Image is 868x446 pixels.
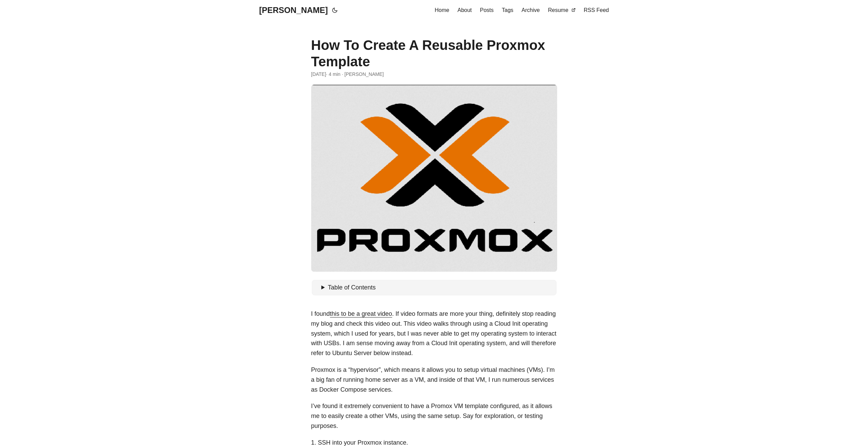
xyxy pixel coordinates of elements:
[311,37,557,70] h1: How To Create A Reusable Proxmox Template
[311,70,557,78] div: · 4 min · [PERSON_NAME]
[311,401,557,431] p: I’ve found it extremely convenient to have a Promox VM template configured, as it allows me to ea...
[584,7,609,13] span: RSS Feed
[328,284,376,291] span: Table of Contents
[321,283,554,293] summary: Table of Contents
[502,7,513,13] span: Tags
[522,7,540,13] span: Archive
[480,7,494,13] span: Posts
[311,309,557,358] p: I found . If video formats are more your thing, definitely stop reading my blog and check this vi...
[435,7,450,13] span: Home
[311,365,557,394] p: Proxmox is a “hypervisor”, which means it allows you to setup virtual machines (VMs). I’m a big f...
[548,7,568,13] span: Resume
[457,7,472,13] span: About
[330,310,392,317] a: this to be a great video
[311,70,326,78] span: 2024-04-25 21:23:35 -0400 -0400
